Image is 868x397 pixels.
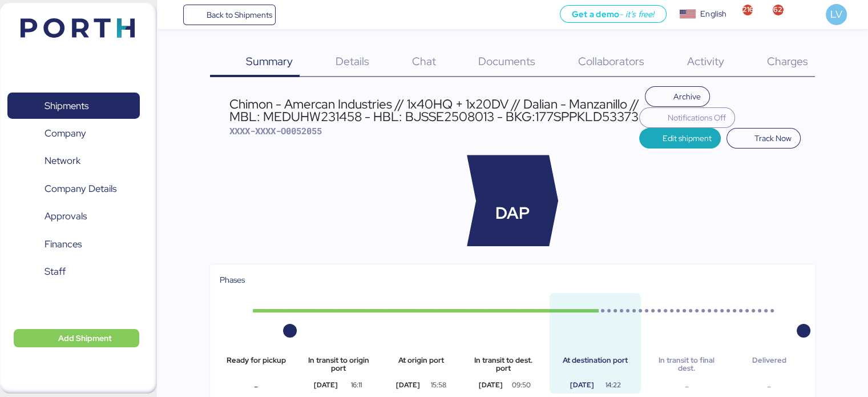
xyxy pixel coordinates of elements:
div: At destination port [559,356,632,373]
span: Activity [687,54,724,69]
span: Network [45,153,80,169]
div: 15:58 [420,380,457,390]
div: Chimon - Amercan Industries // 1x40HQ + 1x20DV // Dalian - Manzanillo // MBL: MEDUHW231458 - HBL:... [229,98,639,123]
div: Phases [219,274,805,286]
a: Approvals [7,203,140,230]
button: Archive [645,86,710,107]
div: [DATE] [559,380,606,390]
a: Company [7,121,140,147]
div: 09:50 [503,380,540,390]
div: Delivered [733,356,806,373]
button: Add Shipment [14,329,139,347]
span: Details [336,54,369,69]
span: Charges [766,54,808,69]
span: DAP [495,201,530,226]
span: Edit shipment [663,131,712,145]
span: Documents [478,54,535,69]
div: At origin port [384,356,457,373]
span: Collaborators [578,54,644,69]
div: English [700,8,726,20]
a: Company Details [7,176,140,202]
a: Network [7,148,140,174]
div: [DATE] [302,380,349,390]
span: Chat [411,54,435,69]
span: LV [830,7,842,22]
span: Approvals [45,208,87,224]
a: Shipments [7,93,140,119]
span: Summary [246,54,293,69]
span: Track Now [754,131,792,145]
div: 14:22 [594,380,631,390]
div: - [650,380,723,394]
span: Notifications Off [668,111,726,125]
div: In transit to origin port [302,356,375,373]
div: - [733,380,806,394]
div: In transit to dest. port [467,356,540,373]
div: [DATE] [467,380,514,390]
span: Archive [673,90,701,103]
button: Menu [164,5,183,25]
span: Add Shipment [58,331,112,345]
span: Company [45,125,86,142]
button: Track Now [726,128,801,149]
span: Shipments [45,98,88,114]
div: In transit to final dest. [650,356,723,373]
div: - [219,380,292,394]
span: Finances [45,236,82,252]
span: Company Details [45,181,116,197]
div: Ready for pickup [219,356,292,373]
button: Notifications Off [639,107,735,128]
div: 16:11 [338,380,375,390]
button: Edit shipment [639,128,721,149]
a: Finances [7,231,140,258]
span: Staff [45,263,66,280]
a: Staff [7,259,140,285]
div: [DATE] [384,380,431,390]
span: XXXX-XXXX-O0052055 [229,125,322,137]
span: Back to Shipments [206,8,272,22]
a: Back to Shipments [183,5,276,25]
